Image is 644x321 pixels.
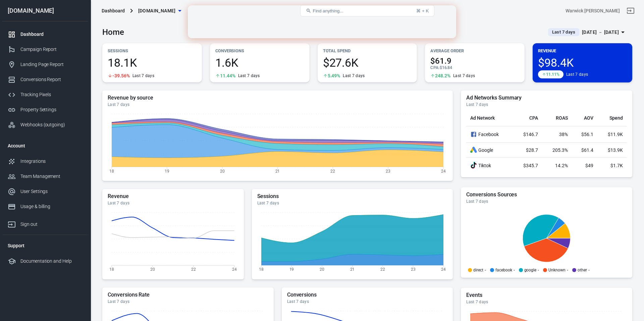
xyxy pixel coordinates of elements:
[215,57,304,68] span: 1.6K
[543,27,632,38] button: Last 7 days[DATE] － [DATE]
[20,106,83,113] div: Property Settings
[188,5,456,38] iframe: Intercom live chat banner
[495,268,512,272] p: facebook
[108,94,447,101] h5: Revenue by source
[466,199,627,204] div: Last 7 days
[108,299,268,304] div: Last 7 days
[20,258,83,265] div: Documentation and Help
[386,169,390,173] tspan: 23
[466,110,513,126] th: Ad Network
[2,27,88,42] a: Dashboard
[20,158,83,165] div: Integrations
[102,27,124,37] h3: Home
[578,268,587,272] p: other
[588,268,590,272] span: -
[323,57,412,68] span: $27.6K
[623,3,639,19] a: Sign out
[150,267,155,272] tspan: 20
[2,238,88,254] li: Support
[542,110,572,126] th: ROAS
[441,267,446,272] tspan: 24
[20,221,83,228] div: Sign out
[466,102,627,107] div: Last 7 days
[108,200,238,206] div: Last 7 days
[514,268,515,272] span: -
[430,47,519,54] p: Average Order
[470,162,509,169] div: Tiktok
[232,267,237,272] tspan: 24
[2,42,88,57] a: Campaign Report
[430,57,519,65] span: $61.9
[2,102,88,117] a: Property Settings
[2,154,88,169] a: Integrations
[470,147,509,153] div: Google
[523,132,538,137] span: $146.7
[608,147,623,153] span: $13.9K
[2,87,88,102] a: Tracking Pixels
[20,188,83,195] div: User Settings
[109,169,114,173] tspan: 18
[552,147,568,153] span: 205.3%
[441,169,446,173] tspan: 24
[350,267,355,272] tspan: 21
[300,5,434,16] button: Find anything...⌘ + K
[581,147,593,153] span: $61.4
[566,7,620,14] div: Account id: CIuu6Tnl
[567,268,568,272] span: -
[581,132,593,137] span: $56.1
[20,121,83,128] div: Webhooks (outgoing)
[526,147,538,153] span: $28.7
[108,47,197,54] p: Sessions
[538,57,627,68] span: $98.4K
[582,28,619,37] div: [DATE] － [DATE]
[220,169,225,173] tspan: 20
[559,132,568,137] span: 38%
[238,73,260,78] div: Last 7 days
[566,72,588,77] div: Last 7 days
[2,214,88,232] a: Sign out
[328,73,340,78] span: 5.49%
[289,267,294,272] tspan: 19
[453,73,475,78] div: Last 7 days
[20,46,83,53] div: Campaign Report
[380,267,385,272] tspan: 22
[102,7,125,14] div: Dashboard
[555,163,568,168] span: 14.2%
[470,147,477,153] div: Google Ads
[513,110,542,126] th: CPA
[112,73,130,78] span: -39.56%
[2,169,88,184] a: Team Management
[608,132,623,137] span: $11.9K
[108,57,197,68] span: 18.1K
[108,102,447,107] div: Last 7 days
[2,117,88,132] a: Webhooks (outgoing)
[20,173,83,180] div: Team Management
[138,7,176,15] span: guestpix.com
[435,73,450,78] span: 248.2%
[20,91,83,98] div: Tracking Pixels
[257,193,448,200] h5: Sessions
[546,72,559,76] span: 11.11%
[466,191,627,198] h5: Conversions Sources
[610,163,623,168] span: $1.7K
[523,163,538,168] span: $345.7
[109,267,114,272] tspan: 18
[473,268,483,272] p: direct
[2,199,88,214] a: Usage & billing
[524,268,537,272] p: google
[108,193,238,200] h5: Revenue
[597,110,627,126] th: Spend
[549,29,578,36] span: Last 7 days
[287,299,448,304] div: Last 7 days
[2,184,88,199] a: User Settings
[470,162,477,169] div: TikTok Ads
[2,8,88,14] div: [DOMAIN_NAME]
[20,31,83,38] div: Dashboard
[108,292,268,298] h5: Conversions Rate
[20,203,83,210] div: Usage & billing
[20,61,83,68] div: Landing Page Report
[323,47,412,54] p: Total Spend
[2,72,88,87] a: Conversions Report
[165,169,169,173] tspan: 19
[466,292,627,299] h5: Events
